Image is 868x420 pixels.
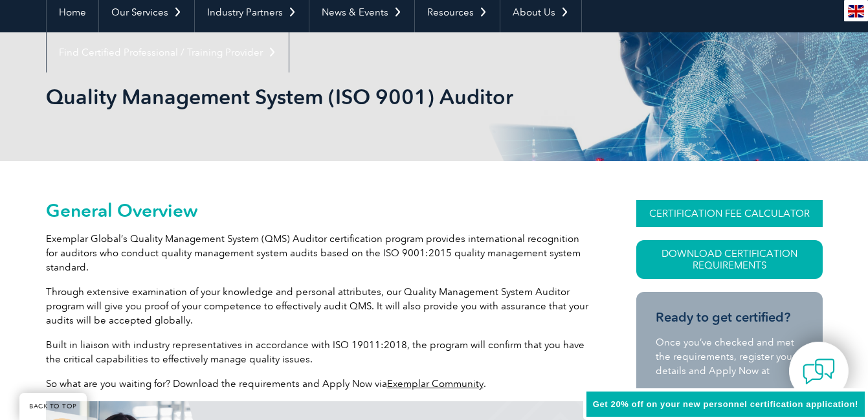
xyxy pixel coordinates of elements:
p: Built in liaison with industry representatives in accordance with ISO 19011:2018, the program wil... [46,338,590,366]
p: Exemplar Global’s Quality Management System (QMS) Auditor certification program provides internat... [46,232,590,274]
a: Find Certified Professional / Training Provider [47,32,289,72]
a: CERTIFICATION FEE CALCULATOR [636,200,823,227]
h1: Quality Management System (ISO 9001) Auditor [46,84,543,109]
a: BACK TO TOP [19,393,87,420]
h3: Ready to get certified? [656,309,803,326]
p: Through extensive examination of your knowledge and personal attributes, our Quality Management S... [46,285,590,327]
img: contact-chat.png [803,355,835,388]
p: Once you’ve checked and met the requirements, register your details and Apply Now at [656,335,803,378]
img: en [848,5,864,17]
span: Get 20% off on your new personnel certification application! [593,399,858,409]
p: So what are you waiting for? Download the requirements and Apply Now via . [46,377,590,391]
a: Exemplar Community [387,378,484,390]
h2: General Overview [46,200,590,221]
a: Download Certification Requirements [636,240,823,279]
